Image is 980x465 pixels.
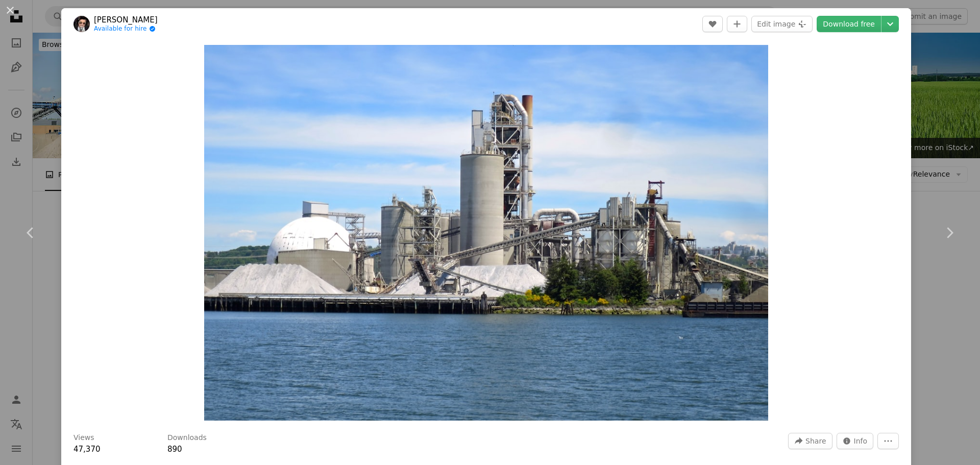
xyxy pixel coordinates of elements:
a: Next [919,184,980,282]
img: Go to Chris Linnett's profile [73,16,90,32]
button: Share this image [788,433,832,449]
button: Add to Collection [727,16,747,32]
button: Like [702,16,723,32]
img: a large factory building next to a body of water [204,45,768,421]
button: Zoom in on this image [204,45,768,421]
h3: Downloads [167,433,207,443]
button: Stats about this image [837,433,874,449]
button: More Actions [877,433,899,449]
span: Info [854,433,868,449]
span: 47,370 [73,445,101,454]
a: Download free [817,16,881,32]
a: [PERSON_NAME] [94,15,158,25]
button: Edit image [751,16,813,32]
h3: Views [73,433,94,443]
a: Available for hire [94,25,158,33]
span: Share [805,433,826,449]
button: Choose download size [881,16,899,32]
span: 890 [167,445,182,454]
